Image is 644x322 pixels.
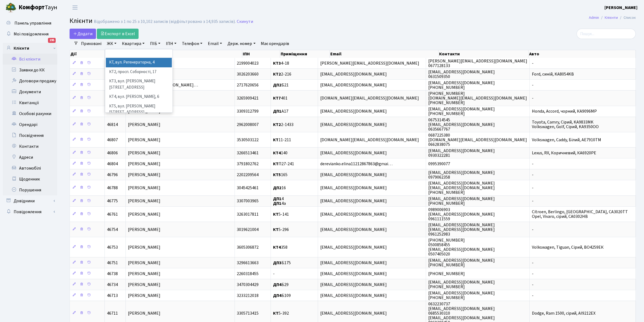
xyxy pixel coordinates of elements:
[128,161,160,167] span: [PERSON_NAME]
[532,198,534,204] span: -
[3,152,57,163] a: Адреси
[529,50,636,58] th: Авто
[532,82,534,88] span: -
[273,260,281,266] b: ДП3
[273,172,287,178] span: 165
[428,161,450,167] span: 0995390077
[237,161,259,167] span: 3791802762
[128,172,160,178] span: [PERSON_NAME]
[106,102,172,117] li: КТ5, вул. [PERSON_NAME][STREET_ADDRESS]
[128,310,160,316] span: [PERSON_NAME]
[107,211,118,217] span: 46761
[3,206,57,217] a: Повідомлення
[237,122,259,128] span: 2962008007
[3,195,57,206] a: Довідники
[237,227,259,233] span: 3019621004
[428,148,495,158] span: [EMAIL_ADDRESS][DOMAIN_NAME] 0930322281
[439,50,529,58] th: Контакти
[107,282,118,288] span: 46734
[3,86,57,97] a: Документи
[428,237,495,257] span: [PHONE_NUMBER] 0500858455 [EMAIL_ADDRESS][DOMAIN_NAME] 0507405020
[320,82,387,88] span: [EMAIL_ADDRESS][DOMAIN_NAME]
[3,76,57,86] a: Договори продажу
[273,293,291,299] span: Б109
[237,211,259,217] span: 3263017811
[532,137,601,143] span: Volkswagen, Caddy, Білий, AE7910TM
[320,310,387,316] span: [EMAIL_ADDRESS][DOMAIN_NAME]
[14,20,51,26] span: Панель управління
[107,185,118,191] span: 46788
[320,150,387,156] span: [EMAIL_ADDRESS][DOMAIN_NAME]
[581,12,644,23] nav: breadcrumb
[532,95,534,101] span: -
[428,271,465,277] span: [PHONE_NUMBER]
[259,39,292,48] a: Має орендарів
[107,310,118,316] span: 46711
[428,279,495,290] span: [EMAIL_ADDRESS][DOMAIN_NAME] [PHONE_NUMBER]
[237,71,259,77] span: 3026203660
[532,172,534,178] span: -
[107,271,118,277] span: 46738
[128,244,160,250] span: [PERSON_NAME]
[5,2,16,13] img: logo.png
[589,15,599,20] a: Admin
[273,185,281,191] b: ДП2
[237,282,259,288] span: 3470304429
[273,200,281,206] b: ДП1
[428,69,495,80] span: [EMAIL_ADDRESS][DOMAIN_NAME] 0631509350
[3,119,57,130] a: Орендарі
[273,260,291,266] span: Б175
[273,282,289,288] span: Б29
[273,211,278,217] b: КТ
[164,39,179,48] a: ІПН
[128,227,160,233] span: [PERSON_NAME]
[273,71,291,77] span: 2-216
[242,50,280,58] th: ІПН
[320,244,387,250] span: [EMAIL_ADDRESS][DOMAIN_NAME]
[273,271,275,277] span: -
[237,293,259,299] span: 3233212018
[237,150,259,156] span: 3266513461
[237,82,259,88] span: 2717620656
[273,122,293,128] span: 2-1433
[107,161,118,167] span: 46804
[237,198,259,204] span: 3307003965
[532,271,534,277] span: -
[237,172,259,178] span: 2202209564
[532,310,595,316] span: Dodge, Ram 1500, сірий, AI9212EX
[14,31,49,37] span: Мої повідомлення
[3,130,57,141] a: Посвідчення
[3,108,57,119] a: Особові рахунки
[3,97,57,108] a: Квитанції
[320,211,387,217] span: [EMAIL_ADDRESS][DOMAIN_NAME]
[273,161,294,167] span: П27-241
[70,50,105,58] th: Дії
[273,82,281,88] b: ДП2
[70,29,96,39] a: Додати
[273,185,286,191] span: 16
[128,260,160,266] span: [PERSON_NAME]
[428,117,495,132] span: 0675314545 [EMAIL_ADDRESS][DOMAIN_NAME] 0635667767
[604,5,637,11] b: [PERSON_NAME]
[320,60,419,66] span: [PERSON_NAME][EMAIL_ADDRESS][DOMAIN_NAME]
[128,211,160,217] span: [PERSON_NAME]
[107,122,118,128] span: 46814
[532,227,534,233] span: -
[107,260,118,266] span: 46751
[273,95,287,101] span: 401
[237,271,259,277] span: 2260318455
[532,244,604,250] span: Volkswagen, Tiguan, Сірий, ВО4259ЕК
[3,65,57,76] a: Заявки до КК
[128,137,160,143] span: [PERSON_NAME]
[273,109,281,115] b: ДП1
[273,82,289,88] span: Б21
[107,172,118,178] span: 46796
[273,244,281,250] b: КТ4
[428,58,527,69] span: [PERSON_NAME][EMAIL_ADDRESS][DOMAIN_NAME] 0677128133
[320,71,387,77] span: [EMAIL_ADDRESS][DOMAIN_NAME]
[273,122,281,128] b: КТ2
[273,211,289,217] span: 5-141
[19,3,45,12] b: Комфорт
[428,196,495,206] span: [EMAIL_ADDRESS][DOMAIN_NAME] [PHONE_NUMBER]
[3,185,57,195] a: Порушення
